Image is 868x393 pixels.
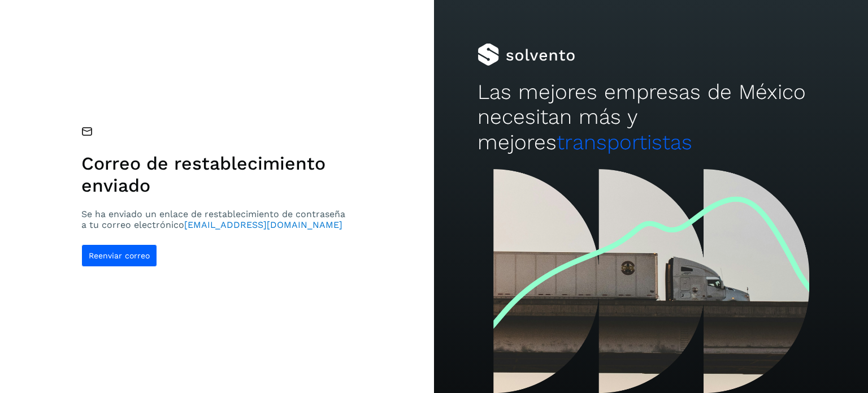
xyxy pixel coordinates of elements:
span: Reenviar correo [89,252,150,260]
h2: Las mejores empresas de México necesitan más y mejores [478,80,824,155]
span: [EMAIL_ADDRESS][DOMAIN_NAME] [184,219,342,230]
button: Reenviar correo [81,244,157,267]
h1: Correo de restablecimiento enviado [81,153,350,196]
span: transportistas [557,130,692,154]
p: Se ha enviado un enlace de restablecimiento de contraseña a tu correo electrónico [81,209,350,230]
